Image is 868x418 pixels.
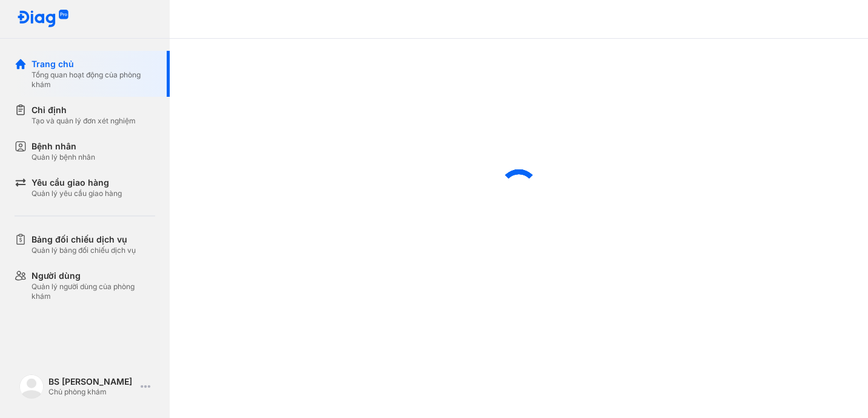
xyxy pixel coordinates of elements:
[32,282,155,301] div: Quản lý người dùng của phòng khám
[32,116,136,126] div: Tạo và quản lý đơn xét nghiệm
[48,376,136,387] div: BS [PERSON_NAME]
[32,58,155,70] div: Trang chủ
[32,140,95,152] div: Bệnh nhân
[32,104,136,116] div: Chỉ định
[17,10,69,28] img: logo
[48,387,136,397] div: Chủ phòng khám
[32,177,122,189] div: Yêu cầu giao hàng
[32,233,136,246] div: Bảng đối chiếu dịch vụ
[32,189,122,198] div: Quản lý yêu cầu giao hàng
[32,246,136,255] div: Quản lý bảng đối chiếu dịch vụ
[19,374,44,399] img: logo
[32,70,155,90] div: Tổng quan hoạt động của phòng khám
[32,152,95,162] div: Quản lý bệnh nhân
[32,270,155,282] div: Người dùng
